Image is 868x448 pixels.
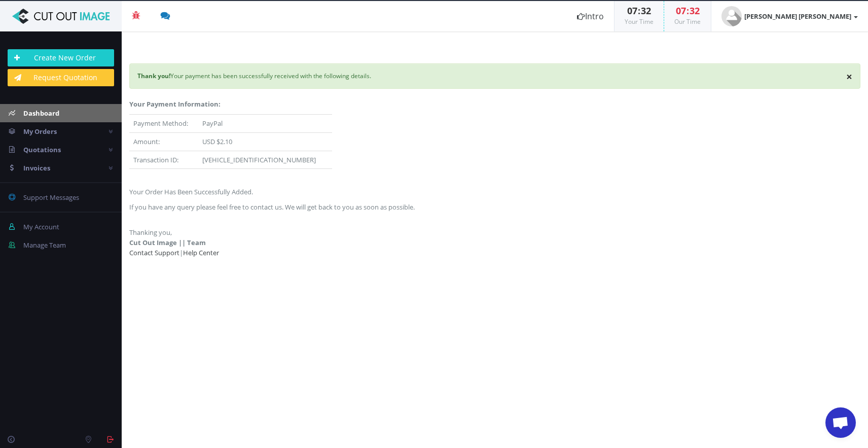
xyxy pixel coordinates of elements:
[23,109,59,118] span: Dashboard
[129,63,860,89] div: Your payment has been successfully received with the following details.
[183,248,219,257] a: Help Center
[721,6,742,26] img: user_default.jpg
[129,115,198,133] td: Payment Method:
[567,1,614,31] a: Intro
[23,222,59,231] span: My Account
[129,248,179,257] a: Contact Support
[686,5,690,17] span: :
[744,12,851,21] strong: [PERSON_NAME] [PERSON_NAME]
[625,17,654,26] small: Your Time
[846,72,852,82] button: ×
[23,193,79,202] span: Support Messages
[676,5,686,17] span: 07
[129,99,221,109] strong: Your Payment Information:
[8,9,114,24] img: Cut Out Image
[637,5,641,17] span: :
[129,238,206,247] strong: Cut Out Image || Team
[23,240,66,250] span: Manage Team
[825,407,856,438] div: Open de chat
[129,187,860,197] p: Your Order Has Been Successfully Added.
[711,1,868,31] a: [PERSON_NAME] [PERSON_NAME]
[23,163,50,173] span: Invoices
[8,49,114,66] a: Create New Order
[23,145,61,154] span: Quotations
[641,5,651,17] span: 32
[198,133,332,151] td: USD $2.10
[690,5,700,17] span: 32
[129,202,860,212] p: If you have any query please feel free to contact us. We will get back to you as soon as possible.
[8,69,114,86] a: Request Quotation
[129,133,198,151] td: Amount:
[129,217,860,258] p: Thanking you, |
[129,151,198,169] td: Transaction ID:
[137,72,170,80] strong: Thank you!
[198,115,332,133] td: PayPal
[674,17,701,26] small: Our Time
[198,151,332,169] td: [VEHICLE_IDENTIFICATION_NUMBER]
[627,5,637,17] span: 07
[23,127,57,136] span: My Orders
